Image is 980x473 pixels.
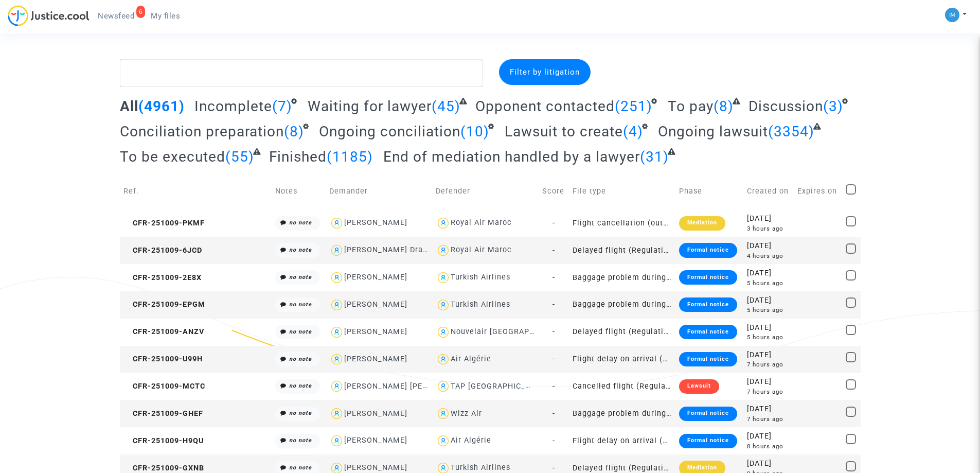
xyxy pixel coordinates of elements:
[289,328,312,335] i: no note
[675,173,743,209] td: Phase
[98,11,134,21] span: Newsfeed
[432,173,539,209] td: Defender
[747,333,790,342] div: 5 hours ago
[794,173,842,209] td: Expires on
[553,382,555,391] span: -
[120,148,225,165] span: To be executed
[569,291,675,319] td: Baggage problem during a flight
[539,173,569,209] td: Score
[553,219,555,227] span: -
[679,243,737,257] div: Formal notice
[747,295,790,306] div: [DATE]
[344,409,407,418] div: [PERSON_NAME]
[436,216,451,231] img: icon-user.svg
[747,268,790,279] div: [DATE]
[451,273,510,282] div: Turkish Airlines
[138,98,185,115] span: (4961)
[123,382,205,391] span: CFR-251009-MCTC
[553,355,555,363] span: -
[123,273,202,282] span: CFR-251009-2E8X
[329,406,344,421] img: icon-user.svg
[747,360,790,369] div: 7 hours ago
[679,216,725,231] div: Mediation
[451,409,482,418] div: Wizz Air
[123,327,204,336] span: CFR-251009-ANZV
[679,407,737,421] div: Formal notice
[329,352,344,367] img: icon-user.svg
[569,427,675,454] td: Flight delay on arrival (outside of EU - Montreal Convention)
[120,98,138,115] span: All
[749,98,823,115] span: Discussion
[344,382,473,391] div: [PERSON_NAME] [PERSON_NAME]
[123,355,203,363] span: CFR-251009-U99H
[289,356,312,362] i: no note
[329,433,344,448] img: icon-user.svg
[668,98,714,115] span: To pay
[679,297,737,312] div: Formal notice
[8,5,90,26] img: jc-logo.svg
[679,379,719,394] div: Lawsuit
[747,442,790,451] div: 8 hours ago
[289,437,312,444] i: no note
[436,270,451,285] img: icon-user.svg
[451,300,510,309] div: Turkish Airlines
[289,247,312,253] i: no note
[436,406,451,421] img: icon-user.svg
[344,218,407,227] div: [PERSON_NAME]
[747,376,790,388] div: [DATE]
[510,67,580,77] span: Filter by litigation
[329,270,344,285] img: icon-user.svg
[344,300,407,309] div: [PERSON_NAME]
[553,464,555,472] span: -
[747,213,790,224] div: [DATE]
[747,458,790,469] div: [DATE]
[553,436,555,445] span: -
[123,436,204,445] span: CFR-251009-H9QU
[451,355,491,363] div: Air Algérie
[553,327,555,336] span: -
[747,322,790,334] div: [DATE]
[120,123,284,140] span: Conciliation preparation
[136,6,146,18] div: 6
[289,301,312,308] i: no note
[329,216,344,231] img: icon-user.svg
[436,297,451,312] img: icon-user.svg
[289,410,312,416] i: no note
[344,463,407,472] div: [PERSON_NAME]
[679,352,737,366] div: Formal notice
[640,148,669,165] span: (31)
[327,148,373,165] span: (1185)
[460,123,489,140] span: (10)
[289,382,312,389] i: no note
[553,409,555,418] span: -
[436,325,451,340] img: icon-user.svg
[432,98,460,115] span: (45)
[123,219,205,227] span: CFR-251009-PKMF
[747,252,790,260] div: 4 hours ago
[344,246,435,254] div: [PERSON_NAME] Drame
[123,464,204,472] span: CFR-251009-GXNB
[344,327,407,336] div: [PERSON_NAME]
[569,264,675,291] td: Baggage problem during a flight
[123,409,203,418] span: CFR-251009-GHEF
[225,148,254,165] span: (55)
[269,148,327,165] span: Finished
[747,224,790,233] div: 3 hours ago
[679,325,737,339] div: Formal notice
[747,404,790,415] div: [DATE]
[436,243,451,258] img: icon-user.svg
[553,246,555,255] span: -
[329,297,344,312] img: icon-user.svg
[747,240,790,252] div: [DATE]
[123,246,202,255] span: CFR-251009-6JCD
[747,306,790,314] div: 5 hours ago
[768,123,814,140] span: (3354)
[569,237,675,264] td: Delayed flight (Regulation EC 261/2004)
[289,464,312,471] i: no note
[553,273,555,282] span: -
[658,123,768,140] span: Ongoing lawsuit
[505,123,623,140] span: Lawsuit to create
[451,382,547,391] div: TAP [GEOGRAPHIC_DATA]
[569,373,675,400] td: Cancelled flight (Regulation EC 261/2004)
[747,431,790,442] div: [DATE]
